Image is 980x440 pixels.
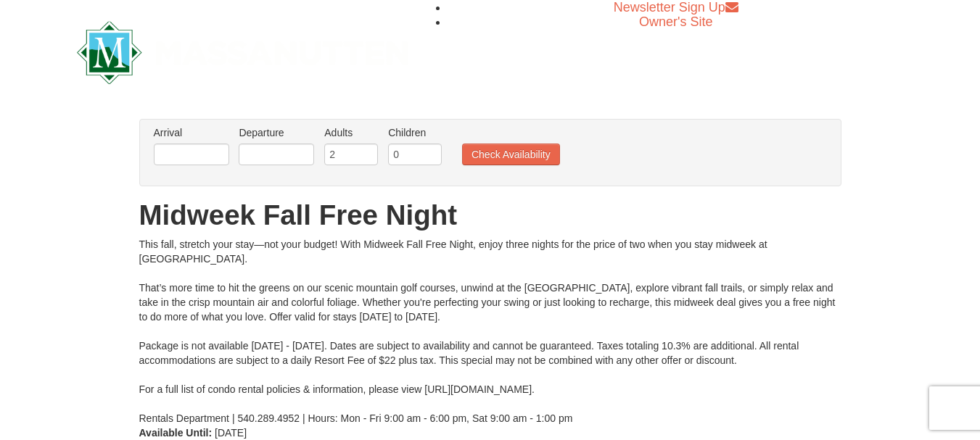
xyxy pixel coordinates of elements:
button: Check Availability [462,144,560,165]
h1: Midweek Fall Free Night [139,201,841,230]
span: [DATE] [215,427,247,439]
strong: Available Until: [139,427,213,439]
img: Massanutten Resort Logo [77,21,409,84]
div: This fall, stretch your stay—not your budget! With Midweek Fall Free Night, enjoy three nights fo... [139,237,841,426]
label: Departure [239,125,314,140]
a: Massanutten Resort [77,33,409,67]
label: Arrival [154,125,229,140]
a: Owner's Site [639,14,712,29]
label: Adults [324,125,378,140]
label: Children [388,125,442,140]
